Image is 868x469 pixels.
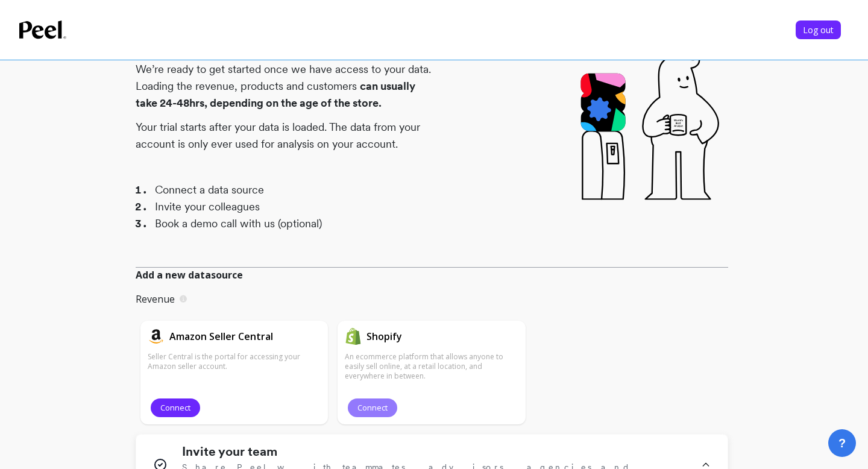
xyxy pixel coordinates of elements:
button: Connect [151,398,200,417]
p: An ecommerce platform that allows anyone to easily sell online, at a retail location, and everywh... [345,352,518,381]
button: Log out [796,20,841,39]
h1: Shopify [366,329,402,344]
li: Book a demo call with us (optional) [155,215,432,232]
p: We’re ready to get started once we have access to your data. Loading the revenue, products and cu... [136,61,432,112]
span: Connect [357,402,388,414]
img: api.shopify.svg [345,328,362,345]
button: Connect [348,398,397,417]
img: Pal drinking water from a water cooler [574,11,728,243]
p: Revenue [136,292,175,306]
p: Seller Central is the portal for accessing your Amazon seller account. [148,352,321,371]
span: Connect [160,402,190,414]
span: Log out [803,24,834,36]
li: Connect a data source [155,181,432,198]
button: ? [828,429,856,457]
h1: Invite your team [182,444,277,459]
span: ? [838,435,846,452]
p: Your trial starts after your data is loaded. The data from your account is only ever used for ana... [136,119,432,153]
img: api.amazon.svg [148,328,165,345]
span: Add a new datasource [136,268,243,282]
h1: Amazon Seller Central [169,329,273,344]
li: Invite your colleagues [155,198,432,215]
